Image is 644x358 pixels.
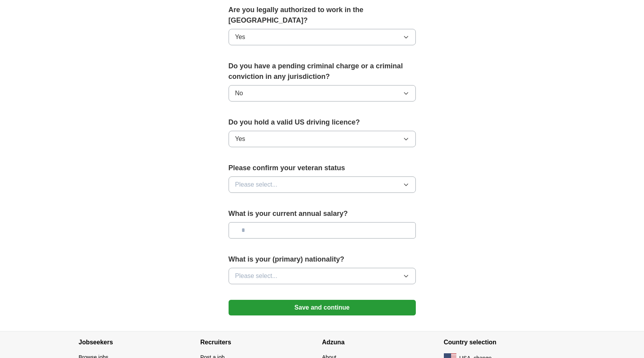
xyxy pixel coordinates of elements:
[444,331,566,353] h4: Country selection
[229,176,416,193] button: Please select...
[229,163,416,173] label: Please confirm your veteran status
[229,117,416,128] label: Do you hold a valid US driving licence?
[229,208,416,219] label: What is your current annual salary?
[229,300,416,315] button: Save and continue
[235,271,278,281] span: Please select...
[229,131,416,147] button: Yes
[229,29,416,45] button: Yes
[229,61,416,82] label: Do you have a pending criminal charge or a criminal conviction in any jurisdiction?
[235,180,278,189] span: Please select...
[235,134,245,144] span: Yes
[235,32,245,42] span: Yes
[229,85,416,102] button: No
[235,89,243,98] span: No
[229,254,416,265] label: What is your (primary) nationality?
[229,5,416,26] label: Are you legally authorized to work in the [GEOGRAPHIC_DATA]?
[229,268,416,284] button: Please select...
